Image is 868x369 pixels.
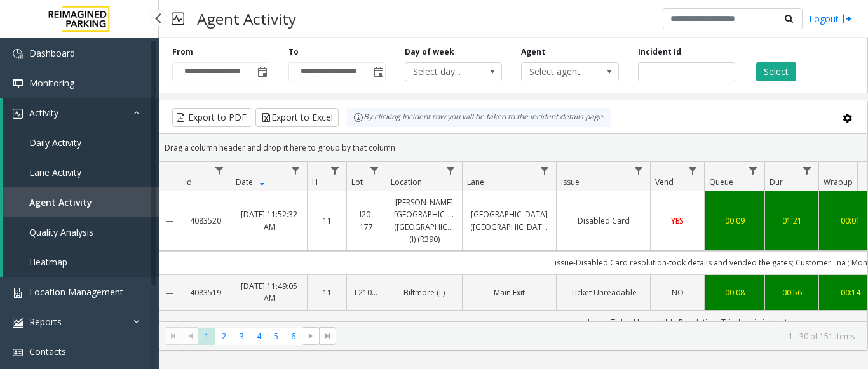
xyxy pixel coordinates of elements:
label: Day of week [405,46,454,58]
label: Incident Id [638,46,681,58]
div: By clicking Incident row you will be taken to the incident details page. [347,108,611,127]
span: Go to the last page [319,327,336,345]
img: logout [842,12,852,25]
span: Go to the next page [302,327,319,345]
img: pageIcon [172,3,184,34]
span: Queue [709,177,733,187]
a: 4083520 [187,215,223,227]
span: Wrapup [824,177,853,187]
span: Lane Activity [29,166,81,178]
a: Activity [3,98,159,128]
a: [PERSON_NAME][GEOGRAPHIC_DATA] ([GEOGRAPHIC_DATA]) (I) (R390) [394,196,454,245]
a: NO [658,286,696,299]
div: Drag a column header and drop it here to group by that column [159,137,867,159]
span: YES [671,215,684,226]
span: Sortable [257,177,268,187]
img: 'icon' [13,79,23,89]
span: Page 1 [198,328,215,345]
span: Location [391,177,422,187]
a: Lot Filter Menu [366,162,383,179]
a: L21077300 [355,286,378,299]
a: Issue Filter Menu [630,162,648,179]
span: Page 3 [233,328,250,345]
span: Select day... [405,63,482,81]
h3: Agent Activity [191,3,302,34]
a: Location Filter Menu [442,162,459,179]
span: H [312,177,318,187]
span: Contacts [29,346,66,358]
span: Toggle popup [371,63,385,81]
a: 00:56 [773,286,811,299]
a: YES [658,215,696,227]
a: Vend Filter Menu [684,162,702,179]
a: Agent Activity [3,187,159,217]
span: Reports [29,316,62,328]
button: Select [756,62,796,81]
span: Lane [467,177,484,187]
a: Dur Filter Menu [799,162,816,179]
span: Agent Activity [29,196,92,208]
a: Lane Filter Menu [536,162,553,179]
span: Quality Analysis [29,226,93,238]
span: Heatmap [29,256,67,268]
span: Page 5 [268,328,285,345]
span: Dashboard [29,47,75,59]
a: Main Exit [470,286,548,299]
a: Ticket Unreadable [564,286,642,299]
span: Page 2 [215,328,233,345]
span: Monitoring [29,77,74,89]
a: Heatmap [3,247,159,277]
a: Biltmore (L) [394,286,454,299]
a: 00:09 [712,215,757,227]
span: Location Management [29,286,123,298]
a: Id Filter Menu [211,162,228,179]
a: Quality Analysis [3,217,159,247]
span: Go to the next page [306,331,316,341]
a: [DATE] 11:49:05 AM [239,280,299,304]
a: H Filter Menu [327,162,344,179]
span: Activity [29,107,58,119]
span: Daily Activity [29,137,81,149]
img: 'icon' [13,49,23,59]
span: Id [185,177,192,187]
a: I20-177 [355,208,378,232]
button: Export to PDF [172,108,252,127]
img: 'icon' [13,288,23,298]
a: Disabled Card [564,215,642,227]
kendo-pager-info: 1 - 30 of 151 items [344,331,855,342]
span: Toggle popup [255,63,269,81]
span: NO [672,287,684,298]
a: Lane Activity [3,158,159,187]
div: Data table [159,162,867,321]
button: Export to Excel [255,108,339,127]
a: 01:21 [773,215,811,227]
img: 'icon' [13,318,23,328]
label: Agent [521,46,545,58]
a: Collapse Details [159,288,180,299]
label: From [172,46,193,58]
span: Dur [770,177,783,187]
span: Date [236,177,253,187]
span: Page 4 [250,328,268,345]
a: Logout [809,12,852,25]
a: 11 [315,215,339,227]
a: 00:08 [712,286,757,299]
span: Go to the last page [323,331,333,341]
a: 11 [315,286,339,299]
a: Date Filter Menu [287,162,304,179]
a: Collapse Details [159,217,180,227]
span: Issue [561,177,580,187]
img: infoIcon.svg [353,112,363,123]
span: Select agent... [522,63,599,81]
a: [GEOGRAPHIC_DATA] ([GEOGRAPHIC_DATA]) [470,208,548,232]
img: 'icon' [13,347,23,358]
a: [DATE] 11:52:32 AM [239,208,299,232]
span: Lot [351,177,363,187]
a: Daily Activity [3,128,159,158]
label: To [288,46,299,58]
a: Queue Filter Menu [745,162,762,179]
